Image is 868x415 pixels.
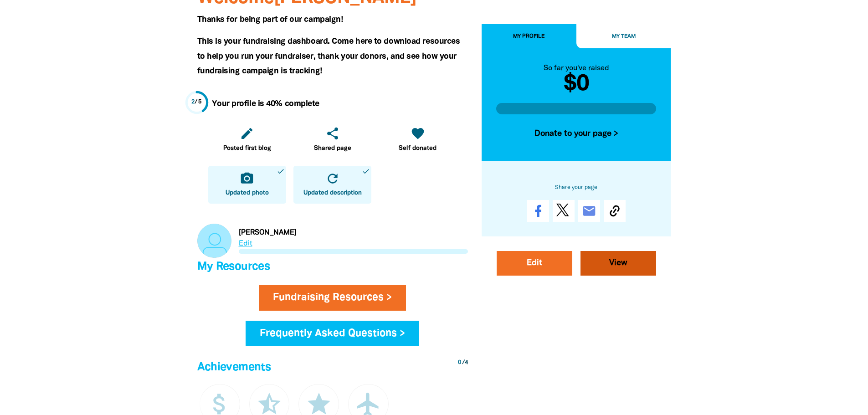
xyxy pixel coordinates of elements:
span: Updated description [303,189,362,198]
a: Frequently Asked Questions > [246,321,419,346]
span: Shared page [314,144,351,153]
button: My Team [576,24,671,48]
i: email [582,203,596,218]
span: 2 [191,99,195,105]
button: Donate to your page > [496,122,657,146]
i: done [277,167,285,175]
button: My Profile [482,24,576,48]
h4: Achievements [197,359,468,377]
span: Thanks for being part of our campaign! [197,16,343,23]
h6: Share your page [496,183,657,193]
button: Copy Link [604,200,626,221]
i: favorite [411,126,425,141]
a: refreshUpdated descriptiondone [293,166,371,204]
span: 0 [458,360,461,365]
a: editPosted first blog [208,121,286,159]
a: shareShared page [293,121,371,159]
strong: Your profile is 40% complete [212,100,319,108]
a: camera_altUpdated photodone [208,166,286,204]
span: My Resources [197,261,270,272]
span: This is your fundraising dashboard. Come here to download resources to help you run your fundrais... [197,38,460,75]
span: Posted first blog [223,144,271,153]
a: View [580,251,656,275]
a: Edit [497,251,572,275]
div: / 5 [191,98,202,107]
a: favoriteSelf donated [379,121,457,159]
div: Paginated content [197,224,468,258]
i: share [325,126,340,141]
a: Fundraising Resources > [259,285,406,311]
span: My Team [612,33,636,38]
h2: $0 [496,74,657,96]
span: My Profile [513,33,544,38]
i: refresh [325,171,340,186]
div: So far you've raised [496,63,657,74]
a: Share [527,200,549,221]
a: Post [553,200,575,221]
div: / 4 [458,359,468,367]
i: camera_alt [240,171,254,186]
a: email [578,200,600,221]
span: Self donated [399,144,437,153]
i: edit [240,126,254,141]
i: done [362,167,370,175]
span: Updated photo [226,189,269,198]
